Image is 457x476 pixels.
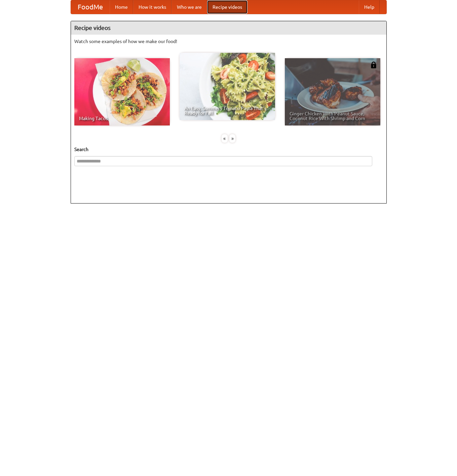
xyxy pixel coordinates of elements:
a: Who we are [172,0,207,14]
h5: Search [74,146,383,153]
a: An Easy, Summery Tomato Pasta That's Ready for Fall [180,53,275,120]
span: Making Tacos [79,116,165,121]
a: How it works [133,0,172,14]
div: » [229,134,235,143]
img: 483408.png [370,62,377,68]
h4: Recipe videos [71,21,386,35]
p: Watch some examples of how we make our food! [74,38,383,45]
a: FoodMe [71,0,110,14]
a: Making Tacos [74,58,170,125]
div: « [222,134,228,143]
a: Help [359,0,380,14]
a: Home [110,0,133,14]
a: Recipe videos [207,0,247,14]
span: An Easy, Summery Tomato Pasta That's Ready for Fall [184,106,270,115]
